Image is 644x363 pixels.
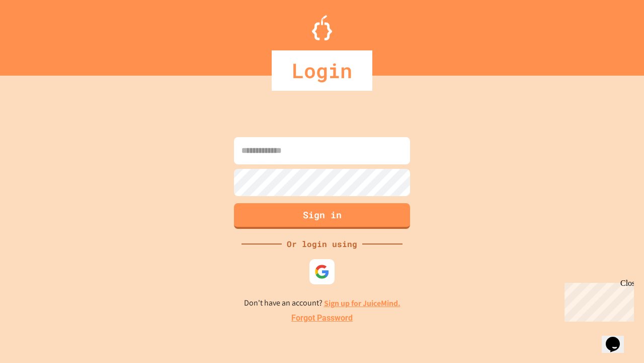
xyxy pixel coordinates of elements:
img: google-icon.svg [314,264,330,279]
iframe: chat widget [560,279,634,322]
p: Don't have an account? [244,297,400,310]
a: Forgot Password [291,312,353,324]
div: Or login using [282,238,362,250]
button: Sign in [234,203,410,229]
div: Login [272,50,372,91]
img: Logo.svg [312,15,332,40]
a: Sign up for JuiceMind. [324,298,400,309]
div: Chat with us now!Close [4,4,69,64]
iframe: chat widget [602,323,634,353]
